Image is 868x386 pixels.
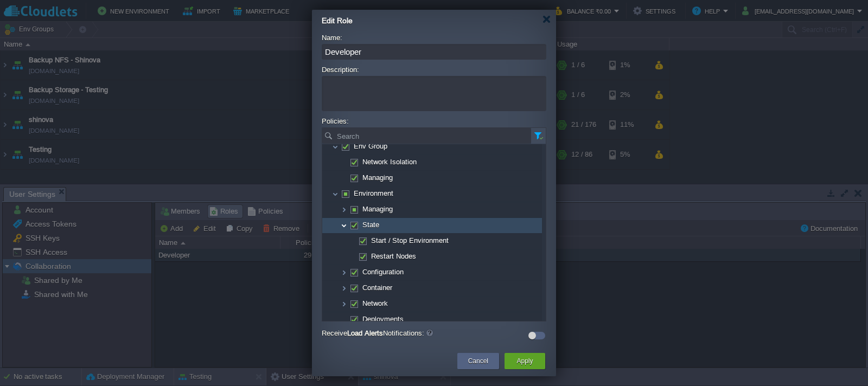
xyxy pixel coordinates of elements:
[340,312,348,327] img: AMDAwAAAACH5BAEAAAAALAAAAAABAAEAAAICRAEAOw==
[340,297,348,312] img: AMDAwAAAACH5BAEAAAAALAAAAAABAAEAAAICRAEAOw==
[361,173,394,182] a: Managing
[361,314,405,324] a: Deployments
[331,186,340,202] img: AMDAwAAAACH5BAEAAAAALAAAAAABAAEAAAICRAEAOw==
[361,283,394,292] a: Container
[348,297,350,312] img: AMDAwAAAACH5BAEAAAAALAAAAAABAAEAAAICRAEAOw==
[322,327,527,339] label: Receive Notifications:
[361,204,394,214] a: Managing
[340,171,348,186] img: AMDAwAAAACH5BAEAAAAALAAAAAABAAEAAAICRAEAOw==
[340,281,348,296] img: AMDAwAAAACH5BAEAAAAALAAAAAABAAEAAAICRAEAOw==
[468,356,488,366] button: Cancel
[361,267,405,276] a: Configuration
[322,32,344,43] label: Name:
[348,265,350,280] img: AMDAwAAAACH5BAEAAAAALAAAAAABAAEAAAICRAEAOw==
[361,157,418,166] a: Network Isolation
[370,236,450,245] a: Start / Stop Environment
[331,139,340,155] img: AMDAwAAAACH5BAEAAAAALAAAAAABAAEAAAICRAEAOw==
[348,202,350,217] img: AMDAwAAAACH5BAEAAAAALAAAAAABAAEAAAICRAEAOw==
[340,155,348,170] img: AMDAwAAAACH5BAEAAAAALAAAAAABAAEAAAICRAEAOw==
[322,64,361,75] label: Description:
[348,312,350,327] img: AMDAwAAAACH5BAEAAAAALAAAAAABAAEAAAICRAEAOw==
[357,249,359,265] img: AMDAwAAAACH5BAEAAAAALAAAAAABAAEAAAICRAEAOw==
[348,249,357,265] img: AMDAwAAAACH5BAEAAAAALAAAAAABAAEAAAICRAEAOw==
[370,252,418,261] a: Restart Nodes
[357,234,359,249] img: AMDAwAAAACH5BAEAAAAALAAAAAABAAEAAAICRAEAOw==
[340,139,341,155] img: AMDAwAAAACH5BAEAAAAALAAAAAABAAEAAAICRAEAOw==
[347,329,383,337] b: Load Alerts
[516,356,533,366] button: Apply
[348,171,350,186] img: AMDAwAAAACH5BAEAAAAALAAAAAABAAEAAAICRAEAOw==
[348,234,357,249] img: AMDAwAAAACH5BAEAAAAALAAAAAABAAEAAAICRAEAOw==
[361,220,381,229] a: State
[340,218,348,233] img: AMDAwAAAACH5BAEAAAAALAAAAAABAAEAAAICRAEAOw==
[322,115,350,127] label: Policies:
[348,155,350,170] img: AMDAwAAAACH5BAEAAAAALAAAAAABAAEAAAICRAEAOw==
[322,16,353,25] span: Edit Role
[353,141,389,151] a: Env Group
[353,189,395,198] a: Environment
[340,202,348,217] img: AMDAwAAAACH5BAEAAAAALAAAAAABAAEAAAICRAEAOw==
[348,218,350,233] img: AMDAwAAAACH5BAEAAAAALAAAAAABAAEAAAICRAEAOw==
[340,265,348,280] img: AMDAwAAAACH5BAEAAAAALAAAAAABAAEAAAICRAEAOw==
[361,299,390,308] a: Network
[348,281,350,296] img: AMDAwAAAACH5BAEAAAAALAAAAAABAAEAAAICRAEAOw==
[340,186,341,202] img: AMDAwAAAACH5BAEAAAAALAAAAAABAAEAAAICRAEAOw==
